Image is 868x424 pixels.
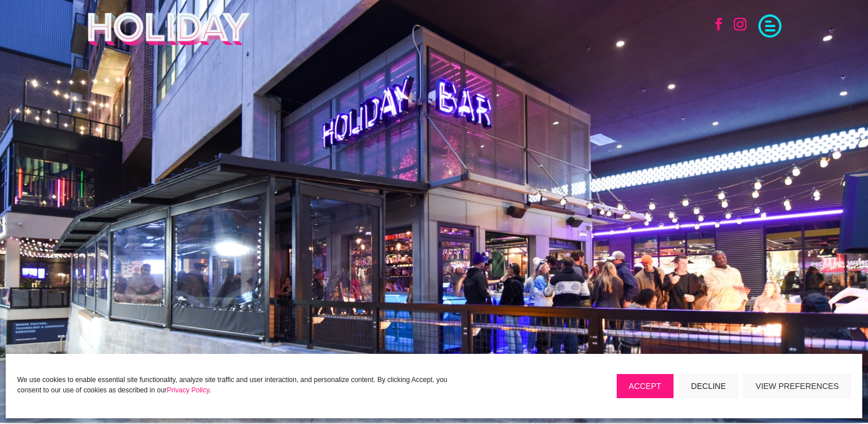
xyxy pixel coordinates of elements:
button: Decline [679,374,738,398]
a: Follow on Instagram [727,11,753,37]
a: Follow on Facebook [706,11,731,37]
img: Holiday [87,11,254,46]
a: Privacy Policy [167,386,209,394]
button: Accept [617,374,674,398]
button: View preferences [744,374,851,398]
a: Holiday [87,38,254,48]
p: We use cookies to enable essential site functionality, analyze site traffic and user interaction,... [17,375,458,395]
